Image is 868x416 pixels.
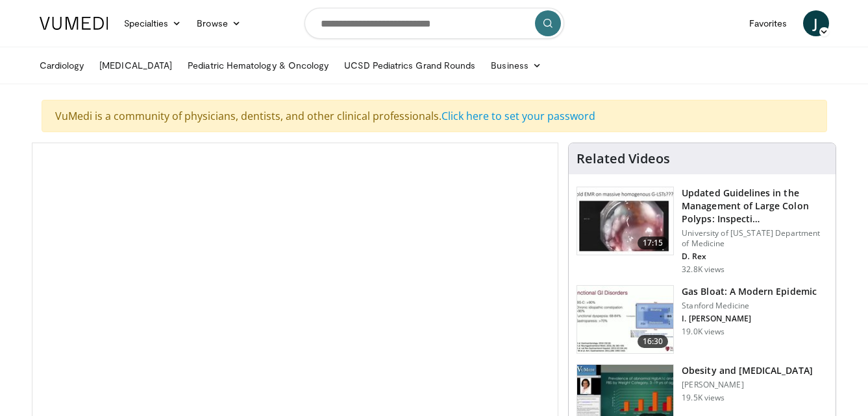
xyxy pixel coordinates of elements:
[803,10,829,36] a: J
[577,285,828,354] a: 16:30 Gas Bloat: A Modern Epidemic Stanford Medicine I. [PERSON_NAME] 19.0K views
[336,52,483,78] a: UCSD Pediatrics Grand Rounds
[304,8,564,39] input: Search topics, interventions
[42,100,827,132] div: VuMedi is a community of physicians, dentists, and other clinical professionals.
[741,10,795,36] a: Favorites
[638,237,669,249] span: 17:15
[682,187,828,225] h3: Updated Guidelines in the Management of Large Colon Polyps: Inspecti…
[682,264,725,275] p: 32.8K views
[180,52,336,78] a: Pediatric Hematology & Oncology
[682,393,725,403] p: 19.5K views
[577,187,828,275] a: 17:15 Updated Guidelines in the Management of Large Colon Polyps: Inspecti… University of [US_STA...
[682,364,813,377] h3: Obesity and [MEDICAL_DATA]
[682,380,813,390] p: [PERSON_NAME]
[682,251,828,262] p: D. Rex
[189,10,249,36] a: Browse
[40,17,108,30] img: VuMedi Logo
[116,10,190,36] a: Specialties
[32,52,92,78] a: Cardiology
[682,314,817,324] p: I. [PERSON_NAME]
[682,228,828,249] p: University of [US_STATE] Department of Medicine
[682,285,817,298] h3: Gas Bloat: A Modern Epidemic
[441,109,595,123] a: Click here to set your password
[92,52,180,78] a: [MEDICAL_DATA]
[483,52,549,78] a: Business
[577,151,670,167] h4: Related Videos
[638,335,669,348] span: 16:30
[682,301,817,311] p: Stanford Medicine
[577,286,673,353] img: 480ec31d-e3c1-475b-8289-0a0659db689a.150x105_q85_crop-smart_upscale.jpg
[682,327,725,337] p: 19.0K views
[577,187,673,255] img: dfcfcb0d-b871-4e1a-9f0c-9f64970f7dd8.150x105_q85_crop-smart_upscale.jpg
